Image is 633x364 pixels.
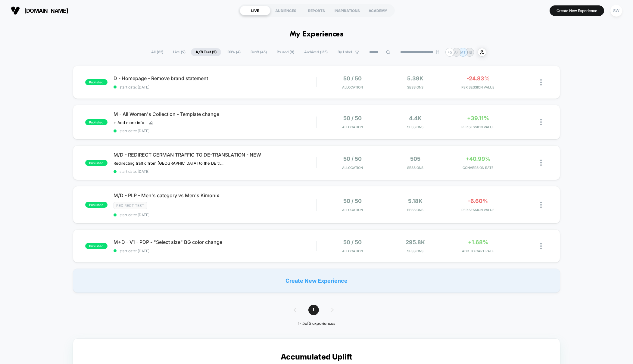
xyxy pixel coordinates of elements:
[332,6,363,15] div: INSPIRATIONS
[240,6,270,15] div: LIVE
[338,50,352,54] span: By Label
[385,208,445,212] span: Sessions
[85,79,108,85] span: published
[114,129,316,133] span: start date: [DATE]
[342,208,363,212] span: Allocation
[114,75,316,81] span: D - Homepage - Remove brand statement
[85,160,108,166] span: published
[540,119,542,125] img: close
[272,48,299,56] span: Paused ( 8 )
[408,198,423,204] span: 5.18k
[147,48,168,56] span: All ( 62 )
[343,115,362,121] span: 50 / 50
[24,8,68,14] span: [DOMAIN_NAME]
[342,166,363,170] span: Allocation
[550,5,604,16] button: Create New Experience
[222,48,245,56] span: 100% ( 4 )
[363,6,393,15] div: ACADEMY
[448,208,508,212] span: PER SESSION VALUE
[85,202,108,208] span: published
[114,161,225,166] span: Redirecting traffic from [GEOGRAPHIC_DATA] to the DE translation of the website.
[407,75,423,82] span: 5.39k
[468,198,488,204] span: -6.60%
[466,156,491,162] span: +40.99%
[385,125,445,129] span: Sessions
[448,85,508,89] span: PER SESSION VALUE
[385,85,445,89] span: Sessions
[114,152,316,158] span: M/D - REDIRECT GERMAN TRAFFIC TO DE-TRANSLATION - NEW
[609,5,624,17] button: SW
[301,6,332,15] div: REPORTS
[342,249,363,253] span: Allocation
[169,48,190,56] span: Live ( 9 )
[114,120,144,125] span: + Add more info
[448,125,508,129] span: PER SESSION VALUE
[540,160,542,166] img: close
[467,50,472,54] p: HB
[467,115,489,121] span: +39.11%
[11,6,20,15] img: Visually logo
[385,166,445,170] span: Sessions
[114,213,316,217] span: start date: [DATE]
[610,5,622,17] div: SW
[540,202,542,208] img: close
[85,243,108,249] span: published
[448,166,508,170] span: CONVERSION RATE
[343,239,362,245] span: 50 / 50
[406,239,425,245] span: 295.8k
[308,305,319,315] span: 1
[445,48,454,57] div: + 5
[385,249,445,253] span: Sessions
[114,202,147,209] span: Redirect Test
[114,249,316,253] span: start date: [DATE]
[410,156,420,162] span: 505
[343,198,362,204] span: 50 / 50
[468,239,488,245] span: +1.68%
[300,48,332,56] span: Archived ( 135 )
[281,352,352,361] p: Accumulated Uplift
[270,6,301,15] div: AUDIENCES
[343,156,362,162] span: 50 / 50
[114,169,316,174] span: start date: [DATE]
[454,50,459,54] p: AF
[114,192,316,198] span: M/D - PLP - Men's category vs Men's Kimonix
[342,125,363,129] span: Allocation
[73,269,560,293] div: Create New Experience
[448,249,508,253] span: ADD TO CART RATE
[246,48,271,56] span: Draft ( 45 )
[460,50,466,54] p: MT
[343,75,362,82] span: 50 / 50
[85,119,108,125] span: published
[114,85,316,89] span: start date: [DATE]
[114,239,316,245] span: M+D - V1 - PDP - "Select size" BG color change
[288,321,346,326] div: 1 - 5 of 5 experiences
[435,50,439,54] img: end
[114,111,316,117] span: M - All Women's Collection - Template change
[290,30,344,39] h1: My Experiences
[540,79,542,86] img: close
[466,75,490,82] span: -24.83%
[191,48,221,56] span: A/B Test ( 5 )
[9,6,70,15] button: [DOMAIN_NAME]
[540,243,542,249] img: close
[409,115,422,121] span: 4.4k
[342,85,363,89] span: Allocation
